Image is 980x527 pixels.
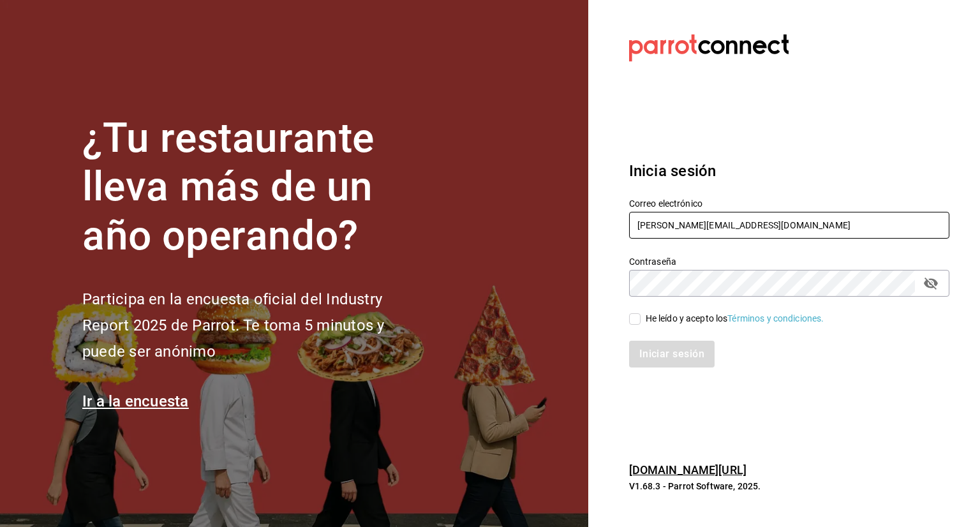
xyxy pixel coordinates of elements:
input: Ingresa tu correo electrónico [629,212,949,239]
h1: ¿Tu restaurante lleva más de un año operando? [82,114,427,261]
label: Correo electrónico [629,198,949,207]
p: V1.68.3 - Parrot Software, 2025. [629,480,949,493]
h3: Inicia sesión [629,160,949,182]
h2: Participa en la encuesta oficial del Industry Report 2025 de Parrot. Te toma 5 minutos y puede se... [82,286,427,364]
a: Ir a la encuesta [82,392,189,410]
button: passwordField [920,272,942,294]
a: [DOMAIN_NAME][URL] [629,463,746,477]
a: Términos y condiciones. [727,313,824,323]
div: He leído y acepto los [646,312,824,325]
label: Contraseña [629,256,949,265]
